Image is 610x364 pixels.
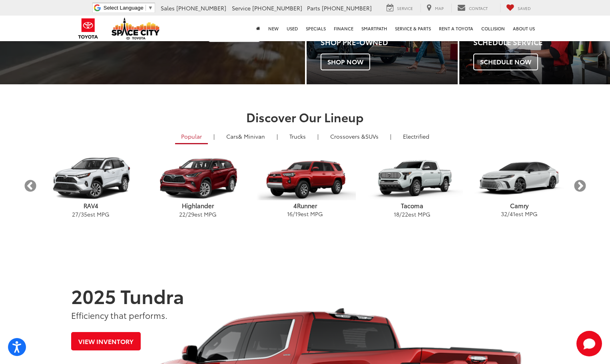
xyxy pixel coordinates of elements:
span: ▼ [148,5,153,11]
span: 18 [394,210,399,218]
img: Toyota Camry [466,156,573,201]
p: / est MPG [251,210,359,218]
strong: 2025 Tundra [71,282,184,309]
span: 29 [188,210,194,218]
a: Service & Parts [391,16,435,41]
a: Service [381,4,419,12]
li: | [388,132,393,140]
span: 32 [501,210,507,218]
p: / est MPG [466,210,573,218]
h2: Discover Our Lineup [23,110,587,123]
a: View Inventory [71,332,141,350]
a: Trucks [283,129,312,143]
p: Highlander [144,201,251,210]
a: Used [283,16,302,41]
span: Service [397,5,413,11]
span: Select Language [104,5,144,11]
a: Select Language​ [104,5,153,11]
a: Map [421,4,450,12]
span: Map [435,5,444,11]
a: Cars [220,129,271,143]
a: My Saved Vehicles [500,4,537,12]
a: Rent a Toyota [435,16,477,41]
a: SmartPath [357,16,391,41]
span: Shop Now [321,54,370,70]
span: Saved [518,5,531,11]
a: Home [252,16,264,41]
span: 22 [402,210,408,218]
span: 27 [72,210,78,218]
a: Collision [477,16,509,41]
p: Camry [466,201,573,210]
p: / est MPG [144,210,251,218]
h4: Shop Pre-Owned [321,38,458,46]
a: About Us [509,16,539,41]
img: Toyota Highlander [147,157,249,200]
img: Space City Toyota [112,18,159,40]
span: Contact [469,5,488,11]
a: Contact [451,4,494,12]
p: Tacoma [359,201,466,210]
li: | [315,132,321,140]
p: Efficiency that performs. [71,309,539,321]
span: ​ [146,5,146,11]
span: 19 [295,210,301,218]
a: Popular [175,129,208,144]
a: SUVs [324,129,385,143]
a: Specials [302,16,330,41]
button: Next [573,179,587,193]
img: Toyota RAV4 [40,157,142,200]
span: Service [232,4,251,12]
span: Sales [161,4,175,12]
span: [PHONE_NUMBER] [322,4,372,12]
img: Toyota [73,16,103,42]
aside: carousel [23,150,587,222]
p: RAV4 [37,201,144,210]
img: Toyota Tacoma [361,157,463,200]
span: Schedule Now [473,54,538,70]
a: Finance [330,16,357,41]
button: Toggle Chat Window [576,331,602,356]
span: 41 [510,210,515,218]
span: 35 [81,210,87,218]
a: New [264,16,283,41]
img: Toyota 4Runner [254,157,356,200]
p: / est MPG [359,210,466,218]
button: Previous [23,179,37,193]
span: 16 [287,210,293,218]
li: | [211,132,217,140]
span: [PHONE_NUMBER] [176,4,226,12]
span: & Minivan [238,132,265,140]
p: 4Runner [251,201,359,210]
span: 22 [179,210,185,218]
li: | [275,132,280,140]
svg: Start Chat [576,331,602,356]
span: Parts [307,4,320,12]
span: [PHONE_NUMBER] [252,4,302,12]
a: Electrified [397,129,435,143]
p: / est MPG [37,210,144,218]
span: Crossovers & [330,132,365,140]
